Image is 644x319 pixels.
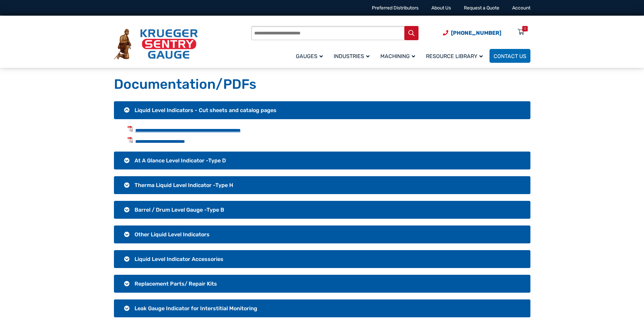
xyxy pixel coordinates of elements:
img: Krueger Sentry Gauge [114,29,198,60]
span: At A Glance Level Indicator -Type D [135,157,226,164]
a: Phone Number (920) 434-8860 [443,29,501,37]
a: Preferred Distributors [372,5,419,11]
span: Machining [380,53,415,59]
a: Account [512,5,530,11]
span: Liquid Level Indicators - Cut sheets and catalog pages [135,107,277,113]
span: Industries [334,53,369,59]
span: Barrel / Drum Level Gauge -Type B [135,207,224,213]
a: Contact Us [490,49,530,63]
a: Machining [376,48,422,64]
a: Request a Quote [464,5,499,11]
span: Liquid Level Indicator Accessories [135,256,223,262]
a: Resource Library [422,48,490,64]
a: Gauges [292,48,330,64]
span: Resource Library [426,53,483,59]
span: [PHONE_NUMBER] [451,30,501,36]
span: Gauges [296,53,323,59]
div: 0 [524,26,526,31]
h1: Documentation/PDFs [114,76,530,93]
a: Industries [330,48,376,64]
span: Therma Liquid Level Indicator -Type H [135,182,233,188]
span: Leak Gauge Indicator for Interstitial Monitoring [135,305,257,312]
span: Other Liquid Level Indicators [135,231,210,238]
span: Replacement Parts/ Repair Kits [135,281,217,287]
a: About Us [431,5,451,11]
span: Contact Us [494,53,526,59]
